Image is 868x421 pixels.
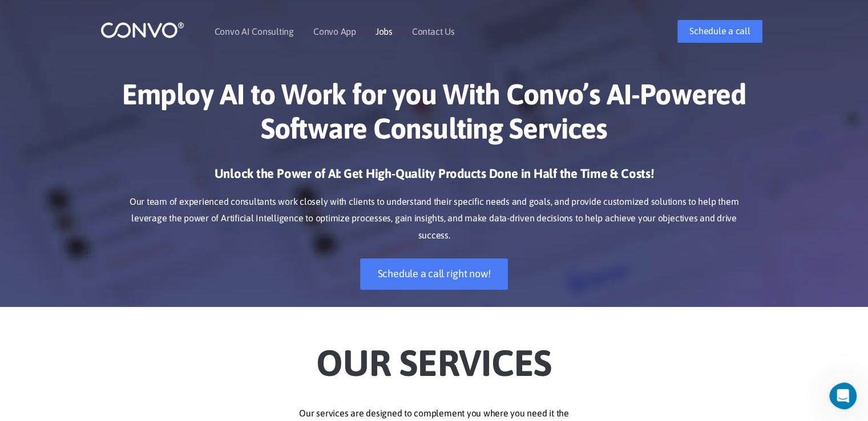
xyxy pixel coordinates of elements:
h2: Our Services [118,324,751,388]
a: Contact Us [412,27,455,36]
a: Schedule a call right now! [360,258,508,290]
h3: Unlock the Power of AI: Get High-Quality Products Done in Half the Time & Costs! [118,165,751,191]
a: Schedule a call [677,20,762,43]
h1: Employ AI to Work for you With Convo’s AI-Powered Software Consulting Services [118,77,751,154]
a: Convo App [313,27,356,36]
iframe: Intercom live chat [829,382,865,410]
a: Jobs [376,27,393,36]
p: Our team of experienced consultants work closely with clients to understand their specific needs ... [118,193,751,245]
a: Convo AI Consulting [215,27,294,36]
img: logo_1.png [100,21,184,39]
